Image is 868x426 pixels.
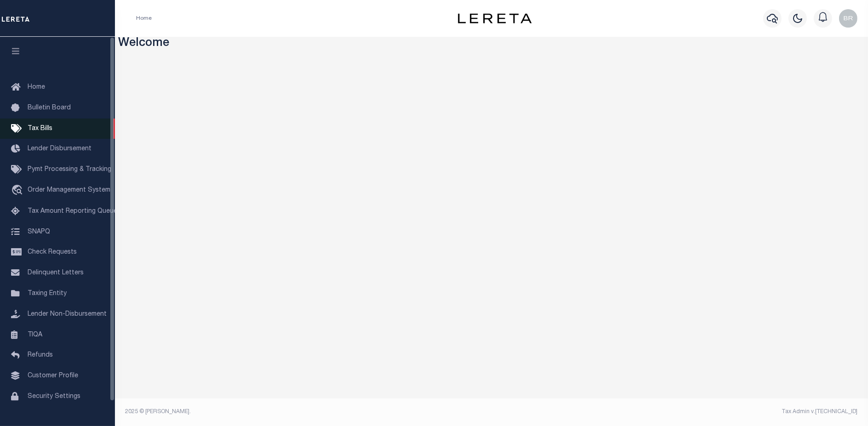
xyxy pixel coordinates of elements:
[28,331,42,338] span: TIQA
[28,187,110,193] span: Order Management System
[839,9,857,28] img: svg+xml;base64,PHN2ZyB4bWxucz0iaHR0cDovL3d3dy53My5vcmcvMjAwMC9zdmciIHBvaW50ZXItZXZlbnRzPSJub25lIi...
[28,166,111,173] span: Pymt Processing & Tracking
[498,408,858,416] div: Tax Admin v.[TECHNICAL_ID]
[28,105,71,111] span: Bulletin Board
[458,13,531,23] img: logo-dark.svg
[119,408,492,416] div: 2025 © [PERSON_NAME].
[28,393,80,400] span: Security Settings
[119,37,865,51] h3: Welcome
[28,208,117,215] span: Tax Amount Reporting Queue
[136,14,152,23] li: Home
[28,373,78,379] span: Customer Profile
[28,270,84,276] span: Delinquent Letters
[28,84,45,91] span: Home
[28,125,52,132] span: Tax Bills
[28,146,91,152] span: Lender Disbursement
[11,185,26,197] i: travel_explore
[28,249,77,256] span: Check Requests
[28,352,53,358] span: Refunds
[28,228,50,235] span: SNAPQ
[28,311,107,318] span: Lender Non-Disbursement
[28,290,67,297] span: Taxing Entity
